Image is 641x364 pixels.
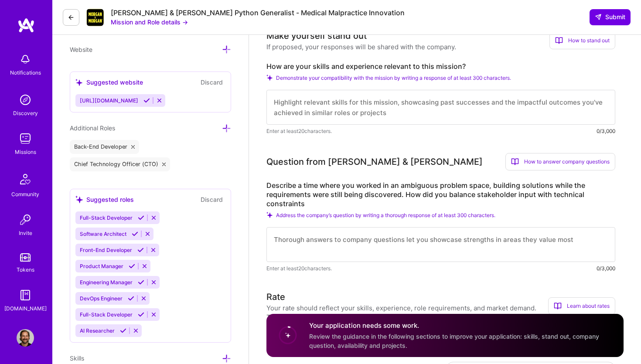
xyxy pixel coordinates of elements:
i: Reject [150,311,157,318]
i: Reject [133,327,139,334]
button: Submit [590,9,631,25]
h4: Your application needs some work. [309,321,613,330]
i: icon Close [131,145,135,149]
i: Reject [144,231,151,237]
span: Front-End Developer [80,247,132,253]
div: [DOMAIN_NAME] [4,304,47,313]
span: Engineering Manager [80,279,133,286]
div: If proposed, your responses will be shared with the company. [266,42,456,51]
i: Accept [132,231,138,237]
span: Demonstrate your compatibility with the mission by writing a response of at least 300 characters. [276,75,511,81]
span: Enter at least 20 characters. [266,264,332,273]
img: logo [17,17,35,33]
div: Tokens [17,265,34,274]
div: [PERSON_NAME] & [PERSON_NAME] Python Generalist - Medical Malpractice Innovation [111,8,405,17]
i: Accept [143,97,150,104]
span: Review the guidance in the following sections to improve your application: skills, stand out, com... [309,333,599,349]
div: Chief Technology Officer (CTO) [70,157,170,171]
div: How to stand out [549,32,615,49]
div: 0/3,000 [597,126,615,136]
label: Describe a time where you worked in an ambiguous problem space, building solutions while the requ... [266,181,615,208]
span: AI Researcher [80,327,115,334]
div: Invite [19,228,32,238]
span: Website [70,46,92,53]
i: Check [266,212,273,218]
span: Additional Roles [70,124,115,132]
img: bell [17,51,34,68]
span: Submit [595,13,625,21]
i: icon SendLight [595,14,602,20]
i: Reject [156,97,163,104]
img: discovery [17,91,34,109]
button: Mission and Role details → [111,17,188,27]
i: Reject [150,247,157,253]
button: Discard [198,194,225,204]
img: User Avatar [17,329,34,347]
img: guide book [17,286,34,304]
i: Reject [150,214,157,221]
span: Address the company’s question by writing a thorough response of at least 300 characters. [276,212,495,218]
div: Learn about rates [548,297,615,315]
div: Community [11,190,39,199]
i: icon LeftArrowDark [68,14,75,21]
i: Accept [129,263,135,269]
i: Reject [150,279,157,286]
div: Discovery [13,109,38,118]
img: Company Logo [86,9,104,26]
i: Reject [141,263,148,269]
i: icon BookOpen [554,302,562,310]
i: Accept [138,214,144,221]
label: How are your skills and experience relevant to this mission? [266,62,615,71]
span: Enter at least 20 characters. [266,126,332,136]
i: Accept [120,327,126,334]
span: Skills [70,354,84,362]
div: Suggested roles [75,195,134,204]
div: Rate [266,290,285,303]
div: Question from [PERSON_NAME] & [PERSON_NAME] [266,155,483,168]
i: Accept [137,247,144,253]
span: Software Architect [80,231,126,237]
i: Check [266,75,273,81]
i: Reject [140,295,147,302]
span: Full-Stack Developer [80,311,133,318]
div: Missions [15,147,36,156]
i: icon SuggestedTeams [75,196,83,203]
span: Product Manager [80,263,123,269]
button: Discard [198,77,225,87]
span: Full-Stack Developer [80,214,133,221]
i: Accept [138,279,144,286]
img: tokens [20,253,31,262]
i: Accept [138,311,144,318]
div: Back-End Developer [70,140,139,154]
div: 0/3,000 [597,264,615,273]
span: DevOps Engineer [80,295,123,302]
img: Community [15,169,36,190]
img: teamwork [17,130,34,147]
img: Invite [17,211,34,228]
i: Accept [128,295,134,302]
a: User Avatar [14,329,36,347]
span: [URL][DOMAIN_NAME] [80,97,138,104]
div: Notifications [10,68,41,77]
i: icon BookOpen [555,37,563,44]
div: Your rate should reflect your skills, experience, role requirements, and market demand. The compa... [266,303,548,322]
div: Suggested website [75,78,143,87]
i: icon SuggestedTeams [75,79,83,86]
i: icon Close [162,163,166,166]
div: How to answer company questions [505,153,615,170]
i: icon BookOpen [511,158,519,166]
div: Make yourself stand out [266,29,367,42]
